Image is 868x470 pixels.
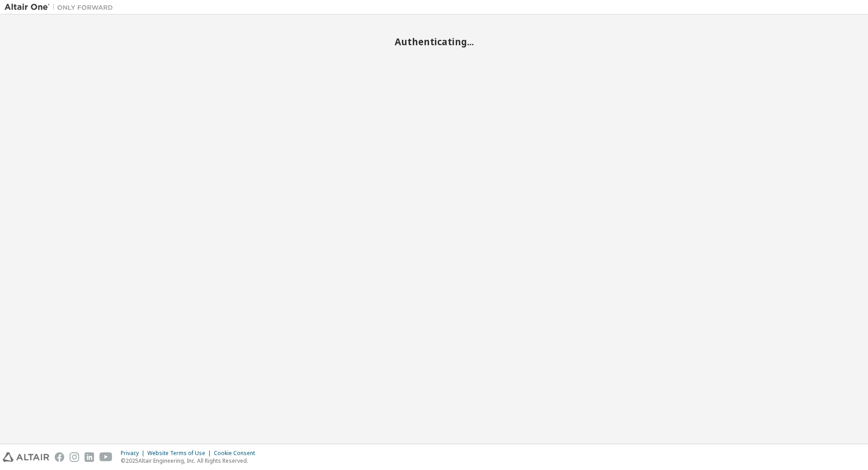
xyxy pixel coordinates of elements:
div: Cookie Consent [214,450,260,457]
img: Altair One [5,3,118,12]
img: linkedin.svg [85,452,94,462]
h2: Authenticating... [5,36,863,47]
img: altair_logo.svg [3,452,49,462]
div: Website Terms of Use [147,450,214,457]
img: instagram.svg [70,452,79,462]
div: Privacy [121,450,147,457]
p: © 2025 Altair Engineering, Inc. All Rights Reserved. [121,457,260,465]
img: youtube.svg [99,452,113,462]
img: facebook.svg [55,452,64,462]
